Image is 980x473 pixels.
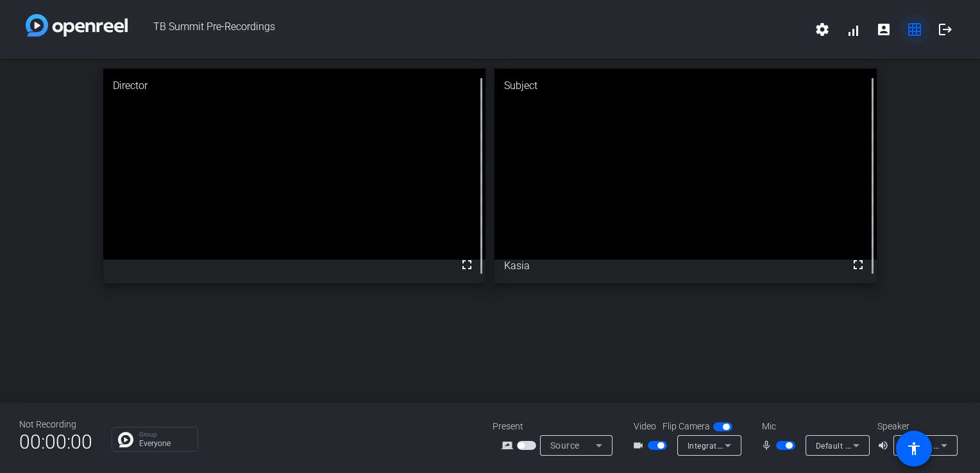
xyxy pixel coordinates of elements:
mat-icon: screen_share_outline [502,438,517,453]
div: Mic [749,420,877,433]
img: Chat Icon [118,432,133,447]
div: Not Recording [19,418,92,431]
mat-icon: fullscreen [850,257,866,272]
mat-icon: mic_none [761,438,776,453]
img: white-gradient.svg [26,14,128,37]
span: 00:00:00 [19,426,92,458]
mat-icon: settings [815,22,830,37]
button: signal_cellular_alt [838,14,868,45]
span: Flip Camera [663,420,710,433]
mat-icon: account_box [876,22,891,37]
span: Video [634,420,656,433]
p: Everyone [139,440,191,447]
mat-icon: accessibility [906,441,922,456]
span: Integrated Camera (5986:9106) [688,440,807,451]
span: TB Summit Pre-Recordings [128,14,807,45]
div: Director [103,69,486,103]
div: Speaker [877,420,954,433]
mat-icon: fullscreen [459,257,475,272]
mat-icon: logout [938,22,953,37]
div: Subject [494,69,877,103]
mat-icon: grid_on [907,22,922,37]
span: Source [550,440,580,451]
mat-icon: videocam_outline [632,438,648,453]
p: Group [139,431,191,438]
mat-icon: volume_up [877,438,893,453]
div: Present [493,420,621,433]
